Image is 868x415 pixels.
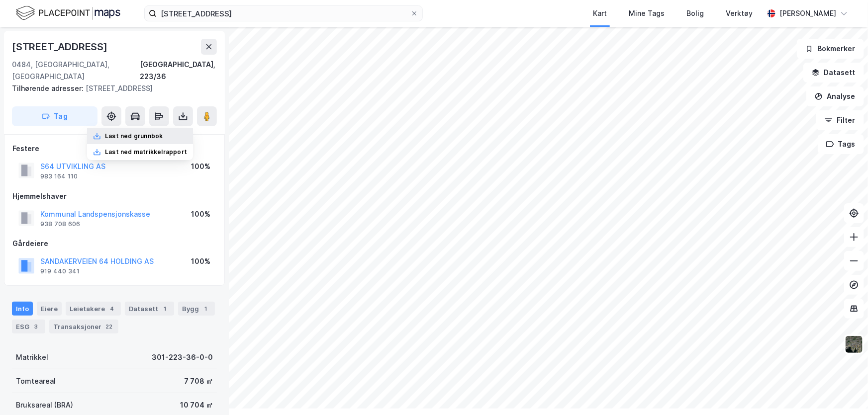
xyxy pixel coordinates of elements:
[818,367,868,415] div: Kontrollprogram for chat
[12,59,140,83] div: 0484, [GEOGRAPHIC_DATA], [GEOGRAPHIC_DATA]
[818,134,864,154] button: Tags
[816,110,864,130] button: Filter
[103,322,114,332] div: 22
[12,83,209,94] div: [STREET_ADDRESS]
[12,238,216,249] div: Gårdeiere
[12,84,86,92] span: Tilhørende adresser:
[152,351,213,363] div: 301-223-36-0-0
[593,7,607,19] div: Kart
[12,39,109,55] div: [STREET_ADDRESS]
[16,375,56,387] div: Tomteareal
[818,367,868,415] iframe: Chat Widget
[37,302,62,316] div: Eiere
[12,190,216,202] div: Hjemmelshaver
[803,63,864,83] button: Datasett
[191,208,210,220] div: 100%
[178,302,215,316] div: Bygg
[105,148,187,156] div: Last ned matrikkelrapport
[16,399,73,411] div: Bruksareal (BRA)
[66,302,121,316] div: Leietakere
[40,220,80,228] div: 938 708 606
[40,172,78,180] div: 983 164 110
[797,39,864,59] button: Bokmerker
[105,132,163,140] div: Last ned grunnbok
[726,7,753,19] div: Verktøy
[40,267,80,275] div: 919 440 341
[125,302,174,316] div: Datasett
[12,106,97,126] button: Tag
[629,7,665,19] div: Mine Tags
[160,304,170,314] div: 1
[107,304,117,314] div: 4
[16,4,120,22] img: logo.f888ab2527a4732fd821a326f86c7f29.svg
[779,7,836,19] div: [PERSON_NAME]
[12,302,33,316] div: Info
[49,320,118,333] div: Transaksjoner
[686,7,704,19] div: Bolig
[12,143,216,155] div: Festere
[140,59,217,83] div: [GEOGRAPHIC_DATA], 223/36
[157,6,410,21] input: Søk på adresse, matrikkel, gårdeiere, leietakere eller personer
[806,86,864,106] button: Analyse
[845,335,864,354] img: 9k=
[180,399,213,411] div: 10 704 ㎡
[12,320,45,333] div: ESG
[31,322,41,332] div: 3
[16,351,48,363] div: Matrikkel
[184,375,213,387] div: 7 708 ㎡
[191,255,210,267] div: 100%
[191,161,210,172] div: 100%
[201,304,211,314] div: 1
